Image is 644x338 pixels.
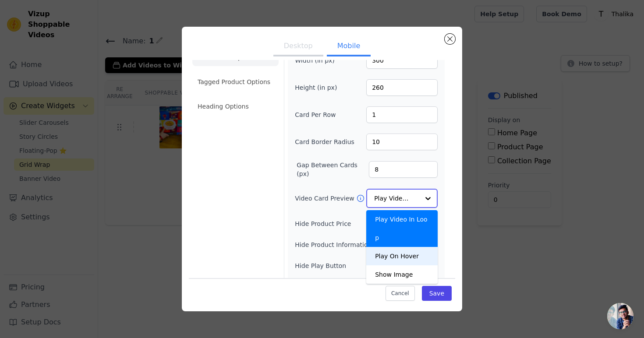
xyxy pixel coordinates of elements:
[366,265,438,284] div: Show Image
[445,34,455,44] button: Close modal
[295,240,390,249] label: Hide Product Information
[273,37,323,56] button: Desktop
[295,261,390,270] label: Hide Play Button
[422,286,452,301] button: Save
[295,110,343,119] label: Card Per Row
[192,73,279,91] li: Tagged Product Options
[386,286,415,301] button: Cancel
[295,219,390,228] label: Hide Product Price
[327,37,371,56] button: Mobile
[366,247,438,265] div: Play On Hover
[607,303,633,329] a: Open chat
[295,56,343,65] label: Width (in px)
[295,194,356,203] label: Video Card Preview
[297,161,369,178] label: Gap Between Cards (px)
[295,83,343,92] label: Height (in px)
[295,137,354,146] label: Card Border Radius
[192,98,279,115] li: Heading Options
[366,210,438,247] div: Play Video In Loop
